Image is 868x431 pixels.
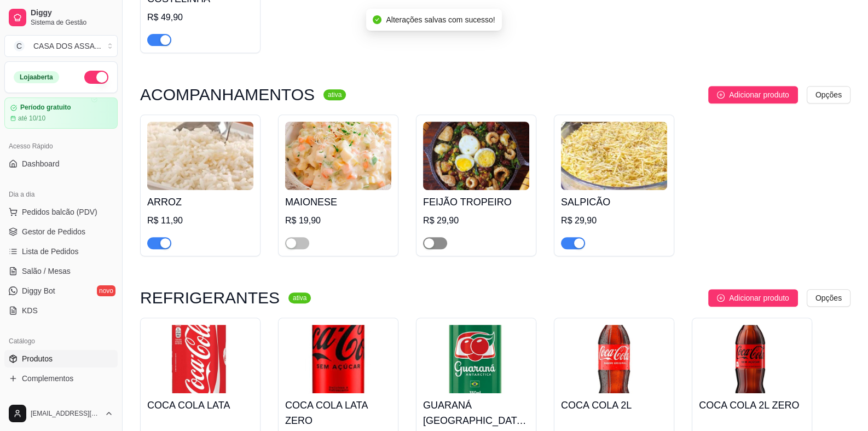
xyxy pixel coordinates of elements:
button: Adicionar produto [708,86,798,104]
a: DiggySistema de Gestão [4,4,118,31]
img: product-image [147,325,253,393]
a: Gestor de Pedidos [4,223,118,240]
span: Diggy Bot [22,285,55,296]
a: Período gratuitoaté 10/10 [4,97,118,129]
span: Salão / Mesas [22,266,71,277]
span: plus-circle [717,294,725,302]
img: product-image [423,325,529,393]
div: Catálogo [4,332,118,350]
span: Opções [815,89,842,101]
span: Dashboard [22,158,60,169]
img: product-image [285,325,391,393]
div: R$ 49,90 [147,11,253,24]
img: product-image [147,122,253,190]
h4: FEIJÃO TROPEIRO [423,194,529,210]
h4: SALPICÃO [561,194,667,210]
div: CASA DOS ASSA ... [33,41,101,51]
sup: ativa [288,292,311,303]
div: Dia a dia [4,186,118,203]
h4: ARROZ [147,194,253,210]
img: product-image [561,122,667,190]
a: KDS [4,302,118,319]
button: Alterar Status [84,71,108,84]
button: Select a team [4,35,118,57]
a: Lista de Pedidos [4,243,118,260]
span: C [14,41,25,51]
a: Complementos [4,370,118,387]
button: [EMAIL_ADDRESS][DOMAIN_NAME] [4,400,118,427]
span: Adicionar produto [729,89,789,101]
span: plus-circle [717,91,725,99]
span: Diggy [31,8,113,18]
h3: REFRIGERANTES [140,291,280,304]
span: Produtos [22,353,53,364]
span: Pedidos balcão (PDV) [22,206,97,217]
img: product-image [561,325,667,393]
h4: GUARANÁ [GEOGRAPHIC_DATA] [PERSON_NAME] [423,398,529,428]
span: Gestor de Pedidos [22,226,85,237]
h4: COCA COLA 2L ZERO [699,398,805,413]
h4: COCA COLA LATA ZERO [285,398,391,428]
div: R$ 29,90 [561,214,667,227]
span: Opções [815,292,842,304]
button: Adicionar produto [708,289,798,307]
span: Adicionar produto [729,292,789,304]
button: Pedidos balcão (PDV) [4,203,118,221]
span: Lista de Pedidos [22,246,79,257]
span: Complementos [22,373,73,384]
button: Opções [807,86,850,104]
article: Período gratuito [20,104,71,112]
div: R$ 29,90 [423,214,529,227]
div: R$ 19,90 [285,214,391,227]
h3: ACOMPANHAMENTOS [140,88,315,101]
a: Dashboard [4,155,118,173]
img: product-image [423,122,529,190]
span: KDS [22,305,38,316]
div: R$ 11,90 [147,214,253,227]
a: Produtos [4,350,118,367]
span: Sistema de Gestão [31,18,113,27]
h4: COCA COLA 2L [561,398,667,413]
img: product-image [699,325,805,393]
a: Diggy Botnovo [4,282,118,300]
span: check-circle [373,15,381,24]
button: Opções [807,289,850,307]
h4: MAIONESE [285,194,391,210]
article: até 10/10 [18,114,45,123]
sup: ativa [323,89,346,100]
h4: COCA COLA LATA [147,398,253,413]
span: [EMAIL_ADDRESS][DOMAIN_NAME] [31,409,100,418]
span: Alterações salvas com sucesso! [386,15,495,24]
div: Acesso Rápido [4,137,118,155]
div: Loja aberta [14,71,59,83]
a: Salão / Mesas [4,262,118,280]
img: product-image [285,122,391,190]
